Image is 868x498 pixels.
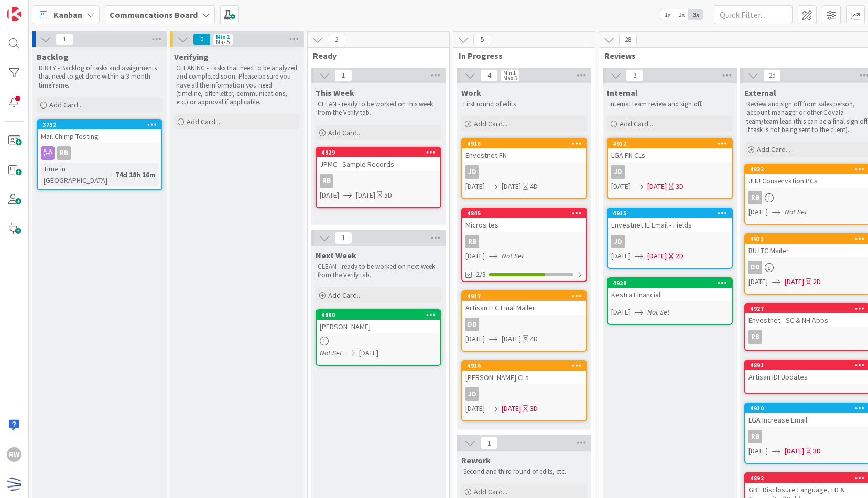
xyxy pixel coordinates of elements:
[620,119,653,128] span: Add Card...
[613,210,732,217] div: 4915
[608,139,732,148] div: 4912
[187,117,220,126] span: Add Card...
[502,251,524,261] i: Not Set
[480,69,498,82] span: 4
[462,235,586,248] div: RB
[608,209,732,218] div: 4915
[316,147,441,208] a: 4929JPMC - Sample RecordsRB[DATE][DATE]5D
[465,403,485,414] span: [DATE]
[462,148,586,162] div: Envestnet FN
[461,455,491,465] span: Rework
[462,361,586,384] div: 4916[PERSON_NAME] CLs
[174,51,209,62] span: Verifying
[7,7,21,21] img: Visit kanbanzone.com
[757,145,790,154] span: Add Card...
[785,207,807,216] i: Not Set
[37,51,69,62] span: Backlog
[502,333,521,344] span: [DATE]
[611,235,625,248] div: JD
[334,232,352,244] span: 1
[176,64,298,106] p: CLEANING - Tasks that need to be analyzed and completed soon. Please be sure you have all the inf...
[317,174,440,188] div: RB
[49,100,83,110] span: Add Card...
[384,190,392,201] div: 5D
[611,251,631,262] span: [DATE]
[320,174,333,188] div: RB
[317,157,440,171] div: JPMC - Sample Records
[328,290,362,300] span: Add Card...
[465,165,479,179] div: JD
[316,309,441,366] a: 4890[PERSON_NAME]Not Set[DATE]
[316,250,356,261] span: Next Week
[607,88,638,98] span: Internal
[608,139,732,162] div: 4912LGA FN CLs
[660,9,675,20] span: 1x
[110,9,198,20] b: Communcations Board
[216,34,230,39] div: Min 1
[785,446,804,457] span: [DATE]
[465,181,485,192] span: [DATE]
[480,437,498,449] span: 1
[462,387,586,401] div: JD
[463,100,585,109] p: First round of edits
[467,140,586,147] div: 4918
[503,75,517,81] div: Max 5
[467,362,586,370] div: 4916
[321,149,440,156] div: 4929
[462,318,586,331] div: DD
[38,146,161,160] div: RB
[38,120,161,129] div: 3732
[465,251,485,262] span: [DATE]
[467,293,586,300] div: 4917
[320,190,339,201] span: [DATE]
[462,291,586,301] div: 4917
[530,181,538,192] div: 4D
[328,34,345,46] span: 2
[608,148,732,162] div: LGA FN CLs
[748,330,762,344] div: RB
[313,50,436,61] span: Ready
[608,288,732,301] div: Kestra Financial
[461,208,587,282] a: 4845MicrositesRB[DATE]Not Set2/3
[317,148,440,157] div: 4929
[321,311,440,319] div: 4890
[316,88,354,98] span: This Week
[609,100,731,109] p: Internal team review and sign off.
[748,207,768,218] span: [DATE]
[647,307,670,317] i: Not Set
[461,290,587,352] a: 4917Artisan LTC Final MailerDD[DATE][DATE]4D
[613,140,732,147] div: 4912
[748,446,768,457] span: [DATE]
[474,487,507,496] span: Add Card...
[608,278,732,288] div: 4928
[318,263,439,280] p: CLEAN - ready to be worked on next week from the Verify tab.
[611,165,625,179] div: JD
[193,33,211,46] span: 0
[461,138,587,199] a: 4918Envestnet FNJD[DATE][DATE]4D
[748,276,768,287] span: [DATE]
[317,148,440,171] div: 4929JPMC - Sample Records
[676,181,683,192] div: 3D
[462,291,586,315] div: 4917Artisan LTC Final Mailer
[608,235,732,248] div: JD
[462,209,586,232] div: 4845Microsites
[676,251,683,262] div: 2D
[503,70,516,75] div: Min 1
[356,190,375,201] span: [DATE]
[474,119,507,128] span: Add Card...
[647,251,667,262] span: [DATE]
[462,301,586,315] div: Artisan LTC Final Mailer
[465,387,479,401] div: JD
[37,119,162,190] a: 3732Mail Chimp TestingRBTime in [GEOGRAPHIC_DATA]:74d 18h 16m
[463,468,585,476] p: Second and third round of edits, etc.
[785,276,804,287] span: [DATE]
[626,69,644,82] span: 3
[473,34,491,46] span: 5
[462,139,586,148] div: 4918
[462,139,586,162] div: 4918Envestnet FN
[53,8,82,21] span: Kanban
[613,279,732,287] div: 4928
[748,430,762,443] div: RB
[38,120,161,143] div: 3732Mail Chimp Testing
[608,278,732,301] div: 4928Kestra Financial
